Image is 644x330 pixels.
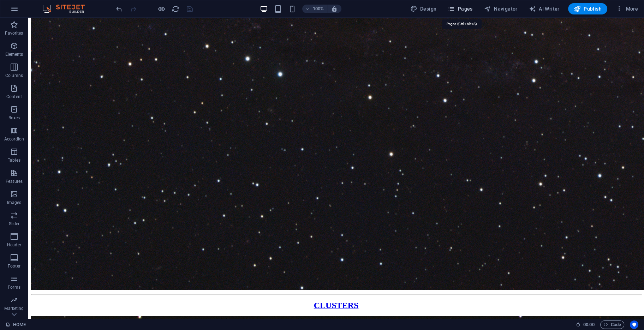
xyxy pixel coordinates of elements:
[6,320,26,329] a: Click to cancel selection. Double-click to open Pages
[407,3,440,14] div: Design (Ctrl+Alt+Y)
[172,5,180,13] i: Reload page
[481,3,520,14] button: Navigator
[8,157,20,163] p: Tables
[5,52,23,57] p: Elements
[302,5,327,13] button: 100%
[313,5,324,13] h6: 100%
[8,284,20,290] p: Forms
[115,5,123,13] i: Undo: Change menu items (Ctrl+Z)
[9,221,20,227] p: Slider
[171,5,180,13] button: reload
[6,179,23,184] p: Features
[576,320,595,329] h6: Session time
[630,320,638,329] button: Usercentrics
[157,5,166,13] button: Click here to leave preview mode and continue editing
[4,136,24,142] p: Accordion
[613,3,641,14] button: More
[484,5,518,12] span: Navigator
[8,263,20,269] p: Footer
[8,115,20,121] p: Boxes
[5,30,23,36] p: Favorites
[526,3,562,14] button: AI Writer
[7,200,22,205] p: Images
[583,320,594,329] span: 00 00
[4,306,24,311] p: Marketing
[445,3,475,14] button: Pages
[41,5,94,13] img: Editor Logo
[588,322,589,327] span: :
[529,5,560,12] span: AI Writer
[568,3,607,14] button: Publish
[6,94,22,100] p: Content
[5,73,23,78] p: Columns
[603,320,621,329] span: Code
[600,320,624,329] button: Code
[410,5,437,12] span: Design
[448,5,472,12] span: Pages
[331,6,338,12] i: On resize automatically adjust zoom level to fit chosen device.
[616,5,638,12] span: More
[407,3,440,14] button: Design
[115,5,123,13] button: undo
[574,5,602,12] span: Publish
[7,242,21,248] p: Header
